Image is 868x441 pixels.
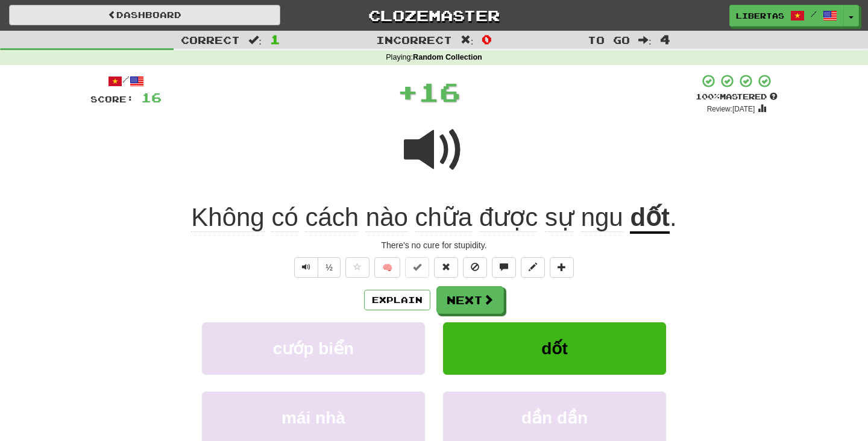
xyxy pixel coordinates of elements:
[696,92,778,102] div: Mastered
[90,73,162,89] div: /
[294,257,318,278] button: Play sentence audio (ctl+space)
[364,290,430,310] button: Explain
[191,203,264,232] span: Không
[541,339,567,358] span: dốt
[707,105,755,113] small: Review: [DATE]
[90,94,134,104] span: Score:
[461,35,474,45] span: :
[670,203,677,231] span: .
[397,73,418,110] span: +
[545,203,574,232] span: sự
[413,53,482,61] strong: Random Collection
[90,239,778,251] div: There's no cure for stupidity.
[418,77,461,107] span: 16
[141,90,162,105] span: 16
[181,34,240,46] span: Correct
[374,257,400,278] button: 🧠
[281,408,345,427] span: mái nhà
[638,35,652,45] span: :
[696,92,720,101] span: 100 %
[550,257,574,278] button: Add to collection (alt+a)
[318,257,341,278] button: ½
[292,257,341,278] div: Text-to-speech controls
[436,286,504,314] button: Next
[366,203,408,232] span: nào
[588,34,630,46] span: To go
[479,203,538,232] span: được
[298,5,570,26] a: Clozemaster
[492,257,516,278] button: Discuss sentence (alt+u)
[443,322,666,375] button: dốt
[630,203,670,234] u: dốt
[415,203,473,232] span: chữa
[811,10,817,18] span: /
[376,34,452,46] span: Incorrect
[463,257,487,278] button: Ignore sentence (alt+i)
[521,257,545,278] button: Edit sentence (alt+d)
[202,322,425,375] button: cướp biển
[405,257,429,278] button: Set this sentence to 100% Mastered (alt+m)
[271,203,298,232] span: có
[660,32,670,46] span: 4
[581,203,623,232] span: ngu
[729,5,844,27] a: Libertas /
[482,32,492,46] span: 0
[434,257,458,278] button: Reset to 0% Mastered (alt+r)
[273,339,354,358] span: cướp biển
[521,408,588,427] span: dần dần
[248,35,262,45] span: :
[270,32,280,46] span: 1
[736,10,784,21] span: Libertas
[9,5,280,25] a: Dashboard
[345,257,370,278] button: Favorite sentence (alt+f)
[305,203,359,232] span: cách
